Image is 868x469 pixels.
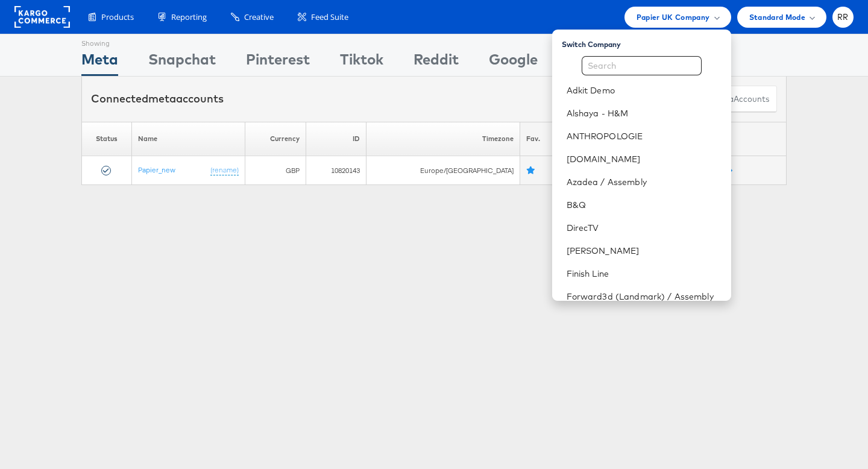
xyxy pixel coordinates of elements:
a: [DOMAIN_NAME] [567,153,722,165]
div: Connected accounts [91,91,224,107]
span: Creative [244,11,274,23]
div: Pinterest [246,49,310,76]
span: meta [148,92,176,105]
a: Azadea / Assembly [567,176,722,188]
div: Snapchat [148,49,216,76]
a: Adkit Demo [567,84,722,96]
td: 10820143 [306,156,366,185]
input: Search [582,56,702,75]
td: Europe/[GEOGRAPHIC_DATA] [366,156,520,185]
td: GBP [245,156,306,185]
th: Currency [245,122,306,156]
span: Reporting [171,11,207,23]
th: Timezone [366,122,520,156]
span: Standard Mode [749,11,805,24]
span: Papier UK Company [637,11,710,24]
a: [PERSON_NAME] [567,245,722,257]
div: Reddit [414,49,459,76]
div: Google [489,49,538,76]
div: Tiktok [340,49,383,76]
th: Name [131,122,245,156]
a: ANTHROPOLOGIE [567,130,722,142]
a: Alshaya - H&M [567,107,722,119]
div: Meta [81,49,118,76]
th: Status [82,122,132,156]
div: Switch Company [562,34,731,49]
div: Showing [81,34,118,49]
a: (rename) [210,165,239,175]
a: Finish Line [567,268,722,280]
span: RR [837,13,849,21]
th: ID [306,122,366,156]
a: Papier_new [138,165,175,174]
a: DirecTV [567,222,722,234]
span: Products [101,11,134,23]
a: B&Q [567,199,722,211]
span: Feed Suite [311,11,348,23]
a: Forward3d (Landmark) / Assembly [567,291,722,303]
